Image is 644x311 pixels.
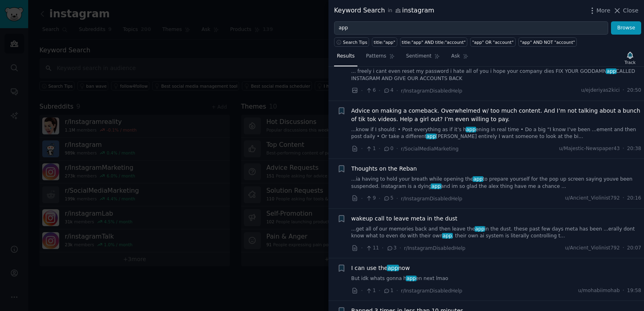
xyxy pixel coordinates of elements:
[374,39,396,45] div: title:"app"
[383,145,393,152] span: 0
[606,68,617,74] span: app
[365,245,379,252] span: 11
[623,245,624,252] span: ·
[442,233,453,239] span: app
[565,245,620,252] span: u/Ancient_Violinist792
[581,87,620,94] span: u/ejderiyas2kici
[334,21,608,35] input: Try a keyword related to your business
[399,244,401,252] span: ·
[627,195,641,202] span: 20:16
[351,226,642,240] a: ...get all of our memories back and then leave theappin the dust. these past few days meta has be...
[448,50,471,66] a: Ask
[365,87,376,94] span: 6
[379,87,380,95] span: ·
[400,37,468,47] a: title:"app" AND title:"account"
[623,287,624,295] span: ·
[383,87,393,94] span: 4
[613,6,638,15] button: Close
[627,287,641,295] span: 19:58
[622,49,638,66] button: Track
[401,288,462,294] span: r/InstagramDisabledHelp
[379,194,380,203] span: ·
[401,196,462,202] span: r/InstagramDisabledHelp
[363,50,397,66] a: Patterns
[627,245,641,252] span: 20:07
[406,276,417,281] span: app
[396,87,398,95] span: ·
[426,134,437,139] span: app
[627,87,641,94] span: 20:50
[402,39,466,45] div: title:"app" AND title:"account"
[361,194,363,203] span: ·
[361,87,363,95] span: ·
[351,214,458,223] a: wakeup call to leave meta in the dust
[379,286,380,295] span: ·
[396,286,398,295] span: ·
[366,53,386,60] span: Patterns
[343,39,367,45] span: Search Tips
[351,165,417,173] a: Thoughts on the Reban
[351,68,642,82] a: ... freely i cant even reset my password i hate all of you i hope your company dies FIX YOUR GODD...
[351,107,642,124] a: Advice on making a comeback. Overwhelmed w/ too much content. And I’m not talking about a bunch o...
[451,53,460,60] span: Ask
[404,245,466,251] span: r/InstagramDisabledHelp
[351,264,410,272] span: I can use the now
[396,144,398,153] span: ·
[351,126,642,140] a: ...know if I should: • Post everything as if it’s happening in real time • Do a big “I know I’ve ...
[401,146,458,152] span: r/SocialMediaMarketing
[470,37,515,47] a: "app" OR "account"
[597,6,611,15] span: More
[466,127,477,132] span: app
[361,144,363,153] span: ·
[588,6,611,15] button: More
[473,176,483,182] span: app
[625,60,636,65] div: Track
[623,195,624,202] span: ·
[623,145,624,152] span: ·
[386,245,396,252] span: 3
[472,39,514,45] div: "app" OR "account"
[623,6,638,15] span: Close
[520,39,575,45] div: "app" AND NOT "account"
[365,195,376,202] span: 9
[365,287,376,295] span: 1
[396,194,398,203] span: ·
[372,37,397,47] a: title:"app"
[431,183,442,189] span: app
[382,244,384,252] span: ·
[387,265,399,271] span: app
[559,145,620,152] span: u/Majestic-Newspaper43
[611,21,641,35] button: Browse
[623,87,624,94] span: ·
[578,287,620,295] span: u/mohabiimohab
[383,195,393,202] span: 5
[406,53,431,60] span: Sentiment
[475,226,485,232] span: app
[627,145,641,152] span: 20:38
[403,50,443,66] a: Sentiment
[334,6,434,16] div: Keyword Search instagram
[361,286,363,295] span: ·
[401,88,462,94] span: r/InstagramDisabledHelp
[361,244,363,252] span: ·
[379,144,380,153] span: ·
[365,145,376,152] span: 1
[565,195,620,202] span: u/Ancient_Violinist792
[334,50,357,66] a: Results
[351,264,410,272] a: I can use theappnow
[383,287,393,295] span: 1
[337,53,355,60] span: Results
[351,275,642,282] a: But idk whats gonna happen next lmao
[518,37,577,47] a: "app" AND NOT "account"
[334,37,369,47] button: Search Tips
[351,176,642,190] a: ...ia having to hold your breath while opening theappto prepare yourself for the pop up screen sa...
[388,7,392,14] span: in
